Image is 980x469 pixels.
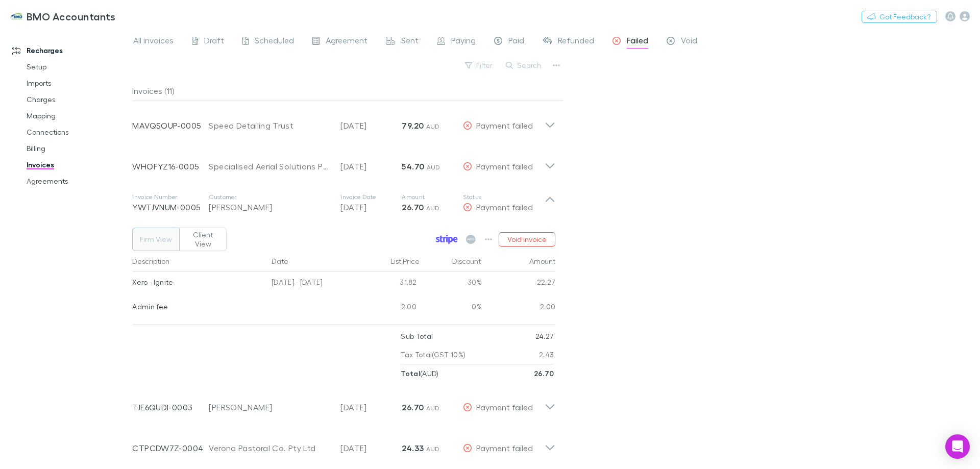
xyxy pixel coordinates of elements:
strong: 26.70 [534,369,554,378]
div: 2.00 [482,296,556,320]
span: Paying [451,35,476,48]
a: Billing [16,140,138,157]
button: Void invoice [499,232,555,246]
span: Void [681,35,697,48]
span: Draft [204,35,224,48]
p: Invoice Number [132,193,209,201]
div: Xero - Ignite [132,271,263,293]
div: 30% [421,271,482,296]
p: MAVQSOUP-0005 [132,119,209,132]
div: [PERSON_NAME] [209,201,330,213]
p: Tax Total (GST 10%) [401,345,465,364]
p: [DATE] [340,401,402,413]
a: BMO Accountants [4,4,122,29]
strong: 24.33 [402,443,424,453]
p: CTPCDW7Z-0004 [132,442,209,454]
a: Setup [16,59,138,75]
p: 2.43 [539,345,554,364]
span: Failed [627,35,648,48]
span: Payment failed [476,202,533,212]
strong: 54.70 [402,161,424,171]
span: All invoices [133,35,174,48]
span: Scheduled [255,35,294,48]
p: ( AUD ) [401,364,438,383]
p: WHOFYZ16-0005 [132,160,209,172]
span: Refunded [558,35,594,48]
div: 0% [421,296,482,320]
strong: Total [401,369,420,378]
div: Specialised Aerial Solutions Pty Ltd [209,160,330,172]
div: TJE6QUDI-0003[PERSON_NAME][DATE]26.70 AUDPayment failed [124,383,563,424]
div: Verona Pastoral Co. Pty Ltd [209,442,330,454]
a: Connections [16,124,138,140]
span: Agreement [326,35,367,48]
p: [DATE] [340,160,402,172]
span: AUD [427,163,440,171]
button: Filter [460,59,499,71]
span: AUD [426,445,440,453]
div: 2.00 [359,296,421,320]
span: Sent [401,35,419,48]
span: Payment failed [476,120,533,130]
span: AUD [426,204,440,212]
button: Client View [179,228,227,251]
div: Open Intercom Messenger [945,434,970,459]
div: CTPCDW7Z-0004Verona Pastoral Co. Pty Ltd[DATE]24.33 AUDPayment failed [124,424,563,464]
button: Got Feedback? [862,11,937,23]
button: Search [501,59,547,71]
p: [DATE] [340,201,402,213]
span: AUD [426,404,440,412]
span: Payment failed [476,161,533,171]
span: Payment failed [476,402,533,412]
a: Recharges [2,42,138,59]
div: MAVQSOUP-0005Speed Detailing Trust[DATE]79.20 AUDPayment failed [124,101,563,142]
p: Customer [209,193,330,201]
p: Status [463,193,545,201]
div: Invoice NumberYWTJVNUM-0005Customer[PERSON_NAME]Invoice Date[DATE]Amount26.70 AUDStatusPayment fa... [124,183,563,224]
a: Agreements [16,173,138,189]
strong: 26.70 [402,202,424,212]
div: 22.27 [482,271,556,296]
p: [DATE] [340,442,402,454]
div: [DATE] - [DATE] [267,271,359,296]
p: [DATE] [340,119,402,132]
div: WHOFYZ16-0005Specialised Aerial Solutions Pty Ltd[DATE]54.70 AUDPayment failed [124,142,563,183]
div: Speed Detailing Trust [209,119,330,132]
img: BMO Accountants's Logo [10,10,22,22]
div: 31.82 [359,271,421,296]
h3: BMO Accountants [27,10,116,22]
p: YWTJVNUM-0005 [132,201,209,213]
p: 24.27 [535,327,554,345]
p: Sub Total [401,327,433,345]
strong: 26.70 [402,402,424,412]
button: Firm View [132,228,180,251]
span: AUD [426,122,440,130]
span: Paid [508,35,524,48]
p: TJE6QUDI-0003 [132,401,209,413]
a: Imports [16,75,138,91]
div: Admin fee [132,296,263,317]
a: Charges [16,91,138,108]
a: Invoices [16,157,138,173]
div: [PERSON_NAME] [209,401,330,413]
p: Invoice Date [340,193,402,201]
a: Mapping [16,108,138,124]
p: Amount [402,193,463,201]
span: Payment failed [476,443,533,453]
strong: 79.20 [402,120,424,131]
